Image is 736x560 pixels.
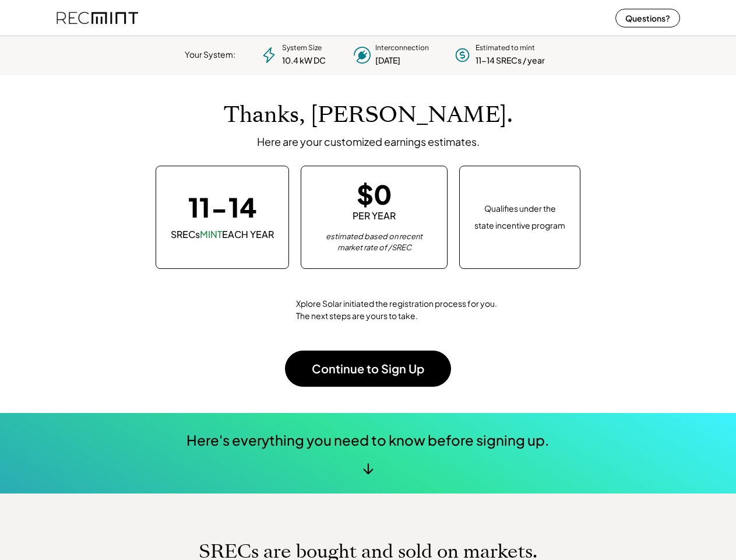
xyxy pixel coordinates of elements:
[238,286,284,333] img: yH5BAEAAAAALAAAAAABAAEAAAIBRAA7
[296,297,498,322] div: Xplore Solar initiated the registration process for you. The next steps are yours to take.
[474,218,565,232] div: state incentive program
[484,203,556,215] div: Qualifies under the
[353,209,396,222] div: PER YEAR
[476,43,535,53] div: Estimated to mint
[362,459,374,476] div: ↓
[375,43,429,53] div: Interconnection
[200,228,222,240] font: MINT
[316,231,432,254] div: estimated based on recent market rate of /SREC
[185,49,235,61] div: Your System:
[375,55,400,66] div: [DATE]
[282,55,326,66] div: 10.4 kW DC
[476,55,545,66] div: 11-14 SRECs / year
[615,9,680,27] button: Questions?
[357,181,392,207] div: $0
[285,351,451,387] button: Continue to Sign Up
[186,430,550,450] div: Here's everything you need to know before signing up.
[171,228,274,241] div: SRECs EACH YEAR
[257,135,480,148] div: Here are your customized earnings estimates.
[282,43,322,53] div: System Size
[224,101,513,129] h1: Thanks, [PERSON_NAME].
[188,194,257,220] div: 11-14
[57,2,138,33] img: recmint-logotype%403x%20%281%29.jpeg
